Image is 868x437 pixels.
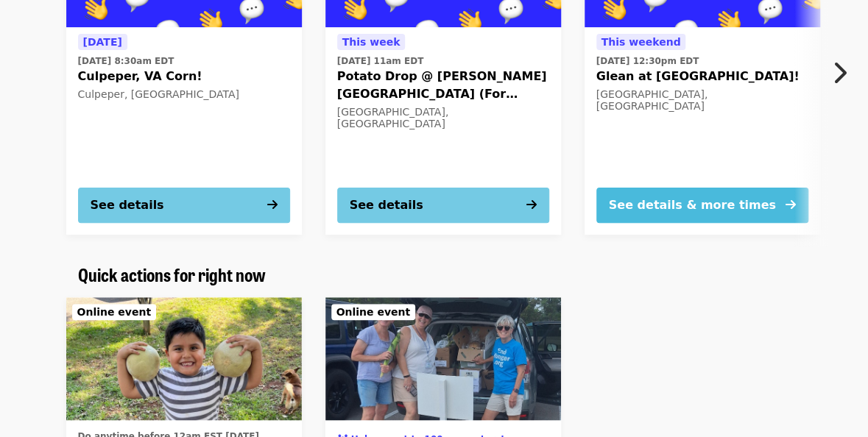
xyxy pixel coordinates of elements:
time: [DATE] 11am EDT [337,54,424,68]
i: arrow-right icon [526,198,537,212]
i: arrow-right icon [786,198,796,212]
a: Quick actions for right now [78,264,266,285]
span: Online event [77,306,152,318]
span: Glean at [GEOGRAPHIC_DATA]! [596,68,808,85]
div: [GEOGRAPHIC_DATA], [GEOGRAPHIC_DATA] [596,88,808,113]
button: See details [337,188,549,223]
span: This weekend [601,36,681,48]
div: [GEOGRAPHIC_DATA], [GEOGRAPHIC_DATA] [337,106,549,131]
button: See details [78,188,290,223]
div: Culpeper, [GEOGRAPHIC_DATA] [78,88,290,101]
img: Joining the 2025 Montgomery Farmers' Mkt. Gleaning Team organized by Society of St. Andrew [325,297,561,421]
time: [DATE] 8:30am EDT [78,54,174,68]
span: [DATE] [83,36,122,48]
div: See details [350,196,423,214]
span: Online event [336,306,411,318]
button: See details & more times [596,188,808,223]
time: [DATE] 12:30pm EDT [596,54,699,68]
span: Potato Drop @ [PERSON_NAME][GEOGRAPHIC_DATA] (For Community Volunteers) [337,68,549,103]
img: SoSA Volunteer Interest Form organized by Society of St. Andrew [66,297,302,421]
i: chevron-right icon [832,59,847,87]
span: This week [342,36,401,48]
i: arrow-right icon [267,198,278,212]
div: Quick actions for right now [66,264,802,285]
span: Culpeper, VA Corn! [78,68,290,85]
span: Quick actions for right now [78,261,266,287]
div: See details & more times [609,196,776,214]
button: Next item [819,52,868,93]
div: See details [91,196,164,214]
